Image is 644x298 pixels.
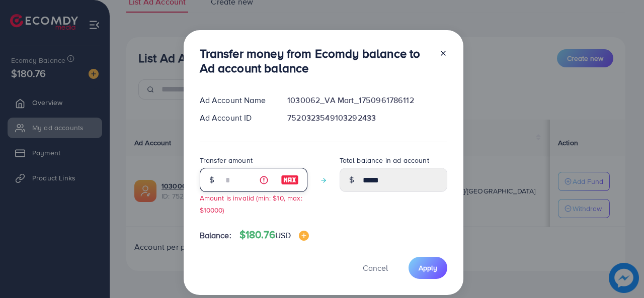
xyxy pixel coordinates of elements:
div: Ad Account Name [192,94,280,106]
img: image [281,174,299,186]
span: USD [275,230,291,241]
div: 1030062_VA Mart_1750961786112 [279,94,455,106]
small: Amount is invalid (min: $10, max: $10000) [200,193,302,214]
div: Ad Account ID [192,112,280,124]
span: Cancel [363,262,388,273]
button: Apply [409,257,447,278]
h4: $180.76 [239,229,309,241]
div: 7520323549103292433 [279,112,455,124]
label: Total balance in ad account [340,155,429,165]
button: Cancel [350,257,400,278]
h3: Transfer money from Ecomdy balance to Ad account balance [200,46,431,75]
span: Balance: [200,230,231,241]
img: image [299,231,309,241]
span: Apply [419,263,437,273]
label: Transfer amount [200,155,253,165]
